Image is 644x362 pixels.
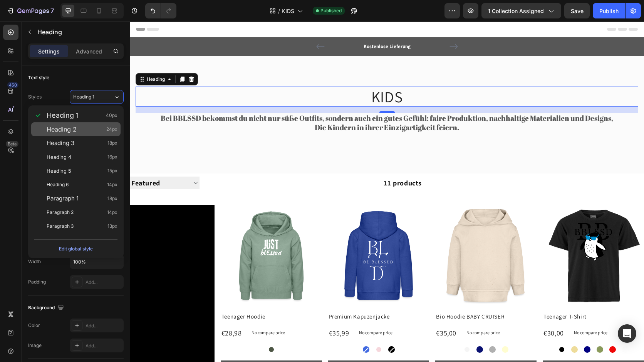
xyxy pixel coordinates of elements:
h2: Teenager T-Shirt [413,290,514,300]
span: Heading 6 [47,181,69,189]
span: Save [571,8,584,14]
span: 13px [107,222,117,230]
button: 7 [3,3,57,18]
button: Add to cart [198,339,300,358]
button: Add to cart [91,339,192,358]
button: Edit global style [34,243,117,255]
img: Teenager T-Shirt - Schwarz [413,184,514,285]
p: No compare price [229,309,263,314]
p: No compare price [444,309,478,314]
span: Paragraph 2 [47,209,74,216]
span: 1 collection assigned [488,7,544,15]
div: Open Intercom Messenger [618,324,636,343]
iframe: Design area [130,22,644,362]
a: Teenager T-Shirt [413,184,514,285]
span: 18px [107,139,117,147]
p: 7 [50,6,54,15]
span: Paragraph 1 [47,195,79,202]
div: €35,00 [305,306,327,317]
h2: Bio Hoodie BABY CRUISER [305,290,407,300]
div: Add... [86,322,122,329]
div: Image [28,342,42,349]
button: Add to cart [413,339,514,358]
button: Heading 1 [70,90,124,104]
button: Publish [593,3,625,18]
span: 18px [107,195,117,202]
p: Advanced [76,47,102,55]
h2: Premium Kapuzenjacke [198,290,300,300]
span: 14px [107,209,117,216]
a: Bio Hoodie BABY CRUISER [305,184,407,285]
span: / [278,7,280,15]
img: Bio Hoodie BABY CRUISER - Weißgrau [305,184,407,285]
button: 1 collection assigned [481,3,561,18]
div: 450 [7,82,18,88]
div: Beta [6,141,18,147]
div: Styles [28,93,42,100]
div: Color [28,322,40,329]
span: KIDS [282,7,294,15]
img: Premium Kapuzenjacke - Royalblau [198,184,300,285]
span: Heading 1 [47,112,79,119]
div: €35,99 [198,306,220,317]
p: Heading [37,27,121,37]
p: No compare price [337,309,370,314]
div: Width [28,258,41,265]
div: Padding [28,279,46,285]
div: Add... [86,342,122,349]
div: €30,00 [413,306,435,317]
span: 40px [106,112,117,119]
div: Edit global style [59,244,93,254]
span: Heading 1 [73,93,94,100]
span: 24px [106,125,117,133]
span: 16px [107,153,117,161]
button: Save [564,3,590,18]
div: Background [28,303,65,313]
p: Settings [38,47,60,55]
div: Publish [599,7,619,15]
span: Heading 3 [47,139,74,147]
span: Published [320,7,342,14]
span: Heading 5 [47,167,71,175]
span: 15px [107,167,117,175]
input: Auto [70,255,123,269]
div: Add... [86,279,122,286]
button: Add to cart [305,339,407,358]
span: Paragraph 3 [47,222,74,230]
span: Heading 4 [47,153,71,161]
span: Heading 2 [47,125,77,133]
span: 14px [107,181,117,189]
div: Undo/Redo [145,3,176,18]
a: Premium Kapuzenjacke [198,184,300,285]
div: Text style [28,74,49,81]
